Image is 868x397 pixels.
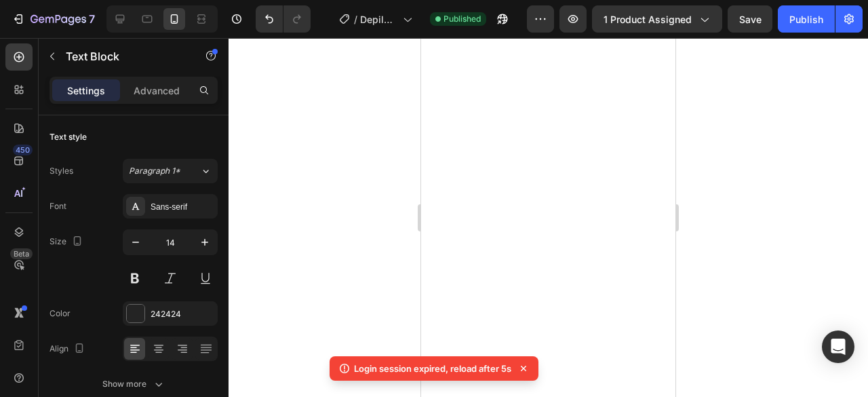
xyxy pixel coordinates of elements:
[50,165,73,177] div: Styles
[123,159,218,183] button: Paragraph 1*
[13,145,33,155] div: 450
[443,13,481,25] span: Published
[66,48,181,64] p: Text Block
[151,201,214,213] div: Sans-serif
[151,308,214,320] div: 242424
[421,38,675,397] iframe: Design area
[50,233,85,251] div: Size
[50,340,87,358] div: Align
[360,12,397,26] span: Depilador [PERSON_NAME]
[10,248,33,259] div: Beta
[728,5,772,33] button: Save
[50,200,66,212] div: Font
[789,12,823,26] div: Publish
[50,372,218,396] button: Show more
[67,83,105,98] p: Settings
[256,5,311,33] div: Undo/Redo
[134,83,180,98] p: Advanced
[778,5,835,33] button: Publish
[50,307,71,320] div: Color
[50,131,87,143] div: Text style
[739,14,762,25] span: Save
[354,362,511,375] p: Login session expired, reload after 5s
[354,12,357,26] span: /
[592,5,722,33] button: 1 product assigned
[604,12,692,26] span: 1 product assigned
[102,377,165,391] div: Show more
[5,5,101,33] button: 7
[129,165,180,177] span: Paragraph 1*
[89,11,95,27] p: 7
[822,330,854,363] div: Open Intercom Messenger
